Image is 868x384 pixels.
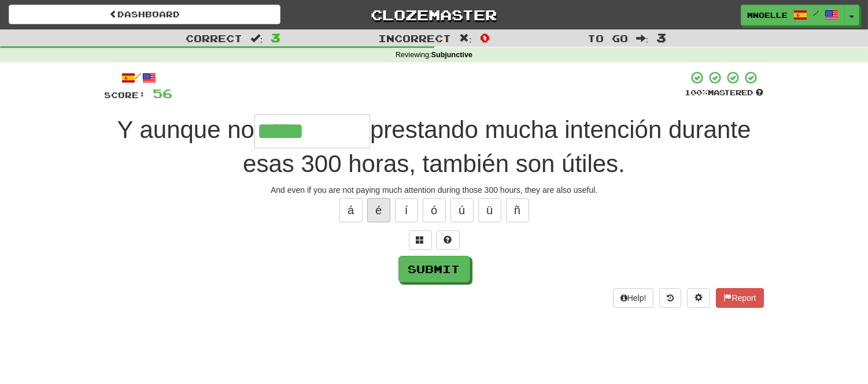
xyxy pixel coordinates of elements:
button: ü [478,198,501,222]
button: é [367,198,390,222]
div: Mastered [685,88,764,98]
span: : [250,33,263,43]
span: 100 % [685,88,708,97]
button: á [339,198,363,222]
span: 3 [271,31,280,44]
a: mnoelle / [741,5,845,25]
span: 56 [153,86,173,100]
button: Single letter hint - you only get 1 per sentence and score half the points! alt+h [437,230,460,250]
a: Clozemaster [298,5,570,25]
span: : [459,33,472,43]
span: mnoelle [747,10,788,20]
button: Submit [398,256,470,282]
span: Correct [186,32,242,44]
button: Help! [613,288,654,308]
button: Round history (alt+y) [659,288,681,308]
a: Dashboard [9,5,280,24]
div: And even if you are not paying much attention during those 300 hours, they are also useful. [105,184,764,196]
span: : [636,33,649,43]
span: Score: [105,90,146,100]
strong: Subjunctive [431,51,472,59]
span: 0 [480,31,490,44]
span: Y aunque no [117,116,254,143]
span: Incorrect [378,32,451,44]
button: Report [716,288,763,308]
button: í [395,198,418,222]
span: / [813,9,819,17]
button: ñ [506,198,529,222]
span: 3 [656,31,666,44]
button: ó [423,198,446,222]
button: ú [450,198,474,222]
div: / [105,70,173,85]
button: Switch sentence to multiple choice alt+p [409,230,432,250]
span: To go [588,32,628,44]
span: prestando mucha intención durante esas 300 horas, también son útiles. [243,116,751,177]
